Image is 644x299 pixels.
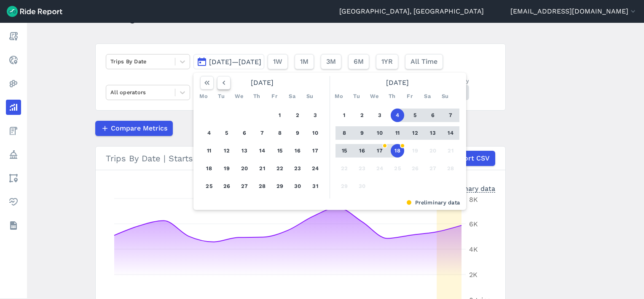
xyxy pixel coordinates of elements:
tspan: 6K [469,220,478,228]
button: 11 [391,126,404,140]
span: [DATE]—[DATE] [209,58,261,66]
button: 24 [309,162,322,175]
button: 1W [268,54,288,69]
button: Compare Metrics [95,121,173,136]
button: 3 [309,109,322,122]
button: 1YR [376,54,398,69]
button: 14 [444,126,457,140]
a: Health [6,194,21,209]
div: Preliminary data [200,198,460,207]
button: 30 [355,179,369,193]
tspan: 8K [469,196,478,204]
button: 1M [295,54,314,69]
button: 19 [220,162,233,175]
div: Sa [421,90,434,103]
button: [DATE]—[DATE] [193,54,264,69]
button: 9 [291,126,304,140]
button: 12 [408,126,422,140]
button: 6M [348,54,369,69]
button: 30 [291,179,304,193]
button: 4 [391,109,404,122]
span: 1M [300,57,309,67]
div: Su [438,90,452,103]
a: Analyze [6,100,21,115]
span: Export CSV [452,153,490,163]
button: 6 [426,109,440,122]
a: Heatmaps [6,76,21,91]
span: All Time [411,57,437,67]
button: 3 [373,109,386,122]
button: 22 [338,162,351,175]
div: Mo [332,90,346,103]
button: 1 [338,109,351,122]
button: 22 [273,162,287,175]
span: 1YR [381,57,393,67]
div: Sa [285,90,299,103]
a: [GEOGRAPHIC_DATA], [GEOGRAPHIC_DATA] [339,6,484,16]
button: 8 [338,126,351,140]
a: Report [6,29,21,44]
div: We [232,90,246,103]
button: 14 [255,144,269,158]
button: All Time [405,54,443,69]
button: 9 [355,126,369,140]
button: 29 [338,179,351,193]
button: 21 [444,144,457,158]
button: 23 [291,162,304,175]
button: 21 [255,162,269,175]
div: We [368,90,381,103]
div: Preliminary data [441,184,495,193]
button: 3M [321,54,341,69]
button: 4 [202,126,216,140]
button: 10 [373,126,386,140]
button: 31 [309,179,322,193]
button: 5 [220,126,233,140]
button: 18 [202,162,216,175]
button: 25 [391,162,404,175]
button: 1 [273,109,287,122]
button: 26 [220,179,233,193]
div: Tu [350,90,363,103]
button: 7 [255,126,269,140]
button: 27 [426,162,440,175]
a: Realtime [6,52,21,68]
button: 16 [355,144,369,158]
a: Policy [6,147,21,162]
span: 3M [326,57,336,67]
button: 26 [408,162,422,175]
div: Su [303,90,317,103]
div: Tu [215,90,228,103]
button: 18 [391,144,404,158]
button: 7 [444,109,457,122]
button: 2 [291,109,304,122]
a: Areas [6,171,21,186]
a: Fees [6,123,21,139]
div: Trips By Date | Starts | Milwaukee City Limits (Final) [106,151,495,166]
button: 19 [408,144,422,158]
button: 16 [291,144,304,158]
button: 15 [273,144,287,158]
button: 10 [309,126,322,140]
button: 23 [355,162,369,175]
button: 24 [373,162,386,175]
div: Fr [268,90,281,103]
div: Th [385,90,399,103]
button: 2 [355,109,369,122]
img: Ride Report [7,6,62,17]
button: 17 [309,144,322,158]
tspan: 4K [469,245,478,253]
button: 25 [202,179,216,193]
button: 17 [373,144,386,158]
button: 29 [273,179,287,193]
button: 8 [273,126,287,140]
button: 20 [426,144,440,158]
div: [DATE] [332,76,463,90]
div: [DATE] [197,76,327,90]
button: 20 [238,162,251,175]
button: 28 [255,179,269,193]
button: [EMAIL_ADDRESS][DOMAIN_NAME] [510,6,637,16]
button: 15 [338,144,351,158]
a: Datasets [6,218,21,233]
button: 27 [238,179,251,193]
div: Mo [197,90,210,103]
